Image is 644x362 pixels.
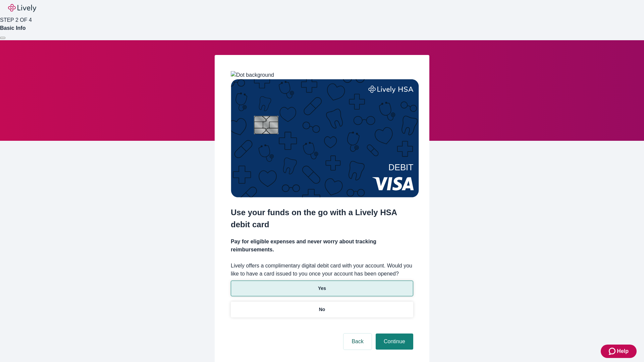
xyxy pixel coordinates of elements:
[601,345,637,358] button: Zendesk support iconHelp
[231,71,274,79] img: Dot background
[609,347,617,355] svg: Zendesk support icon
[231,262,413,278] label: Lively offers a complimentary digital debit card with your account. Would you like to have a card...
[617,347,629,355] span: Help
[319,306,325,313] p: No
[376,334,413,350] button: Continue
[8,4,36,12] img: Lively
[231,206,413,231] h2: Use your funds on the go with a Lively HSA debit card
[231,302,413,317] button: No
[343,334,372,350] button: Back
[231,281,413,296] button: Yes
[231,238,413,254] h4: Pay for eligible expenses and never worry about tracking reimbursements.
[231,79,419,197] img: Debit card
[318,285,326,292] p: Yes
